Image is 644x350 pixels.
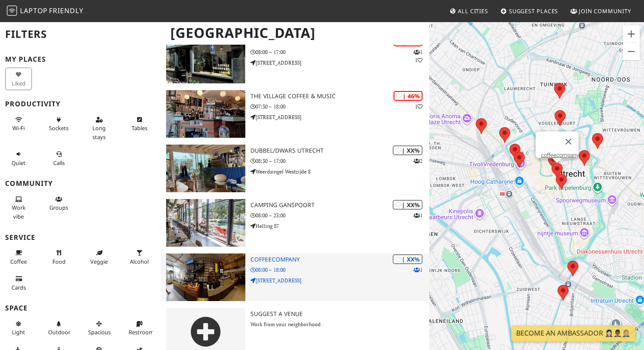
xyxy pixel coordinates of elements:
[567,3,635,19] a: Join Community
[250,320,429,328] p: Work from your neighborhood
[12,124,25,132] span: Stable Wi-Fi
[88,328,111,336] span: Spacious
[46,147,72,170] button: Calls
[5,179,156,188] h3: Community
[5,233,156,242] h3: Service
[5,272,32,294] button: Cards
[86,113,112,144] button: Long stays
[414,266,423,274] p: 1
[7,4,83,19] a: LaptopFriendly LaptopFriendly
[509,7,558,15] span: Suggest Places
[166,36,245,83] img: MØS Coffee bar
[393,254,423,264] div: | XX%
[166,145,245,192] img: DUBBEL/DWARS Utrecht
[393,145,423,155] div: | XX%
[623,26,640,43] button: Inzoomen
[48,328,70,336] span: Outdoor area
[623,43,640,60] button: Uitzoomen
[446,3,492,19] a: All Cities
[250,147,429,154] h3: DUBBEL/DWARS Utrecht
[458,7,488,15] span: All Cities
[92,124,106,140] span: Long stays
[130,258,149,265] span: Alcohol
[5,304,156,312] h3: Space
[250,266,429,274] p: 08:00 – 18:00
[12,204,26,220] span: People working
[126,317,153,339] button: Restroom
[250,276,429,285] p: [STREET_ADDRESS]
[11,159,26,167] span: Quiet
[46,317,72,339] button: Outdoor
[250,93,429,100] h3: The Village Coffee & Music
[558,131,579,152] button: Sluiten
[579,7,631,15] span: Join Community
[5,147,32,170] button: Quiet
[250,310,429,318] h3: Suggest a Venue
[49,204,68,211] span: Group tables
[250,59,429,67] p: [STREET_ADDRESS]
[5,246,32,268] button: Coffee
[5,100,156,108] h3: Productivity
[49,124,69,132] span: Power sockets
[497,3,562,19] a: Suggest Places
[126,113,153,135] button: Tables
[132,124,147,132] span: Work-friendly tables
[414,48,423,64] p: 1 1
[415,102,423,111] p: 1
[5,21,156,47] h2: Filters
[10,258,27,265] span: Coffee
[250,168,429,176] p: Weerdsingel Westzijde 8
[86,246,112,268] button: Veggie
[46,246,72,268] button: Food
[129,328,154,336] span: Restroom
[126,246,153,268] button: Alcohol
[161,199,429,247] a: Camping Ganspoort | XX% 1 Camping Ganspoort 08:00 – 23:00 Helling 87
[5,317,32,339] button: Light
[393,200,423,210] div: | XX%
[541,152,579,158] a: coffeecompany
[394,91,423,101] div: | 46%
[90,258,108,265] span: Veggie
[414,157,423,165] p: 2
[166,199,245,247] img: Camping Ganspoort
[49,6,83,15] span: Friendly
[250,222,429,230] p: Helling 87
[250,211,429,219] p: 08:00 – 23:00
[5,55,156,63] h3: My Places
[161,90,429,138] a: The Village Coffee & Music | 46% 1 The Village Coffee & Music 07:30 – 18:00 [STREET_ADDRESS]
[52,258,66,265] span: Food
[53,159,65,167] span: Video/audio calls
[46,192,72,215] button: Groups
[250,202,429,209] h3: Camping Ganspoort
[5,192,32,223] button: Work vibe
[250,113,429,121] p: [STREET_ADDRESS]
[161,36,429,83] a: MØS Coffee bar | 49% 11 MØS Coffee bar 08:00 – 17:00 [STREET_ADDRESS]
[250,256,429,263] h3: coffeecompany
[161,253,429,301] a: coffeecompany | XX% 1 coffeecompany 08:00 – 18:00 [STREET_ADDRESS]
[414,211,423,219] p: 1
[166,90,245,138] img: The Village Coffee & Music
[250,102,429,111] p: 07:30 – 18:00
[20,6,48,15] span: Laptop
[86,317,112,339] button: Spacious
[5,113,32,135] button: Wi-Fi
[46,113,72,135] button: Sockets
[7,6,17,16] img: LaptopFriendly
[12,328,25,336] span: Natural light
[250,157,429,165] p: 08:30 – 17:00
[164,21,428,45] h1: [GEOGRAPHIC_DATA]
[161,145,429,192] a: DUBBEL/DWARS Utrecht | XX% 2 DUBBEL/DWARS Utrecht 08:30 – 17:00 Weerdsingel Westzijde 8
[11,284,26,291] span: Credit cards
[166,253,245,301] img: coffeecompany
